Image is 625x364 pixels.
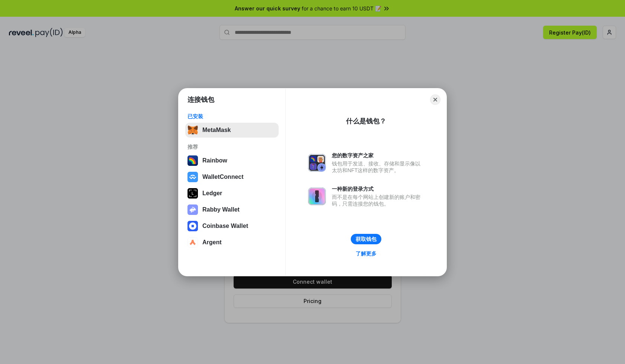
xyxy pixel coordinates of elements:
[187,95,214,104] h1: 连接钱包
[356,236,376,242] div: 获取钱包
[187,144,276,150] div: 推荐
[308,187,326,205] img: svg+xml,%3Csvg%20xmlns%3D%22http%3A%2F%2Fwww.w3.org%2F2000%2Fsvg%22%20fill%3D%22none%22%20viewBox...
[346,117,386,126] div: 什么是钱包？
[185,202,279,217] button: Rabby Wallet
[332,160,424,174] div: 钱包用于发送、接收、存储和显示像以太坊和NFT这样的数字资产。
[185,186,279,201] button: Ledger
[202,190,222,197] div: Ledger
[185,235,279,250] button: Argent
[187,155,198,166] img: svg+xml,%3Csvg%20width%3D%22120%22%20height%3D%22120%22%20viewBox%3D%220%200%20120%20120%22%20fil...
[187,113,276,120] div: 已安装
[308,154,326,172] img: svg+xml,%3Csvg%20xmlns%3D%22http%3A%2F%2Fwww.w3.org%2F2000%2Fsvg%22%20fill%3D%22none%22%20viewBox...
[351,234,381,244] button: 获取钱包
[185,123,279,138] button: MetaMask
[202,239,222,246] div: Argent
[187,237,198,248] img: svg+xml,%3Csvg%20width%3D%2228%22%20height%3D%2228%22%20viewBox%3D%220%200%2028%2028%22%20fill%3D...
[202,206,240,213] div: Rabby Wallet
[187,125,198,135] img: svg+xml,%3Csvg%20fill%3D%22none%22%20height%3D%2233%22%20viewBox%3D%220%200%2035%2033%22%20width%...
[202,223,248,229] div: Coinbase Wallet
[202,157,227,164] div: Rainbow
[356,250,376,257] div: 了解更多
[332,194,424,207] div: 而不是在每个网站上创建新的账户和密码，只需连接您的钱包。
[185,219,279,233] button: Coinbase Wallet
[202,174,244,180] div: WalletConnect
[332,152,424,159] div: 您的数字资产之家
[185,153,279,168] button: Rainbow
[430,94,440,105] button: Close
[187,204,198,215] img: svg+xml,%3Csvg%20xmlns%3D%22http%3A%2F%2Fwww.w3.org%2F2000%2Fsvg%22%20fill%3D%22none%22%20viewBox...
[351,249,381,258] a: 了解更多
[187,188,198,199] img: svg+xml,%3Csvg%20xmlns%3D%22http%3A%2F%2Fwww.w3.org%2F2000%2Fsvg%22%20width%3D%2228%22%20height%3...
[187,221,198,231] img: svg+xml,%3Csvg%20width%3D%2228%22%20height%3D%2228%22%20viewBox%3D%220%200%2028%2028%22%20fill%3D...
[187,172,198,182] img: svg+xml,%3Csvg%20width%3D%2228%22%20height%3D%2228%22%20viewBox%3D%220%200%2028%2028%22%20fill%3D...
[332,186,424,192] div: 一种新的登录方式
[202,127,231,133] div: MetaMask
[185,170,279,184] button: WalletConnect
